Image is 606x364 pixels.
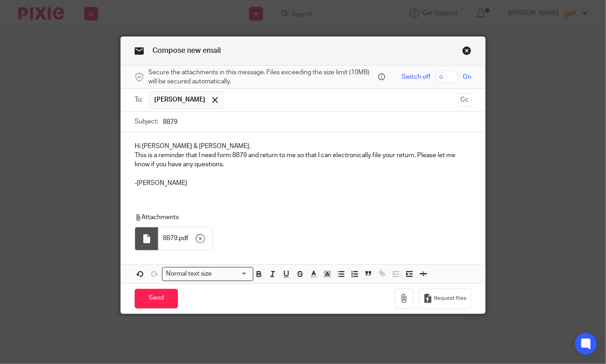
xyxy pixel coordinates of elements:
[434,295,466,302] span: Request files
[135,289,178,308] input: Send
[148,68,376,87] span: Secure the attachments in this message. Files exceeding the size limit (10MB) will be secured aut...
[135,117,158,126] label: Subject:
[152,47,221,54] span: Compose new email
[158,227,212,250] div: .
[135,151,471,169] p: This is a reminder that I need form 8879 and return to me so that I can electronically file your ...
[402,72,430,82] span: Switch off
[154,95,205,104] span: [PERSON_NAME]
[163,234,178,243] span: 8879
[135,142,471,151] p: Hi [PERSON_NAME] & [PERSON_NAME],
[458,93,471,107] button: Cc
[135,213,469,222] p: Attachments
[215,269,248,279] input: Search for option
[462,46,471,58] a: Close this dialog window
[418,288,471,309] button: Request files
[135,95,145,104] label: To:
[179,234,188,243] span: pdf
[162,267,253,281] div: Search for option
[135,179,471,188] p: -[PERSON_NAME]
[463,72,471,82] span: On
[164,269,214,279] span: Normal text size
